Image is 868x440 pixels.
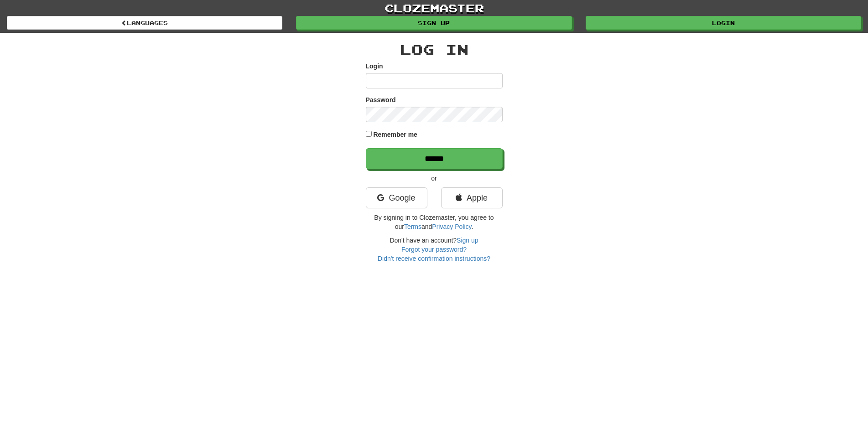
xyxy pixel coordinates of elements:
label: Password [366,95,396,104]
p: By signing in to Clozemaster, you agree to our and . [366,213,503,231]
a: Forgot your password? [401,246,467,253]
a: Sign up [296,16,572,30]
p: or [366,174,503,183]
label: Login [366,62,383,71]
div: Don't have an account? [366,236,503,263]
label: Remember me [373,130,417,139]
a: Privacy Policy [432,223,471,230]
a: Sign up [457,237,478,244]
a: Apple [441,187,503,208]
a: Login [586,16,861,30]
a: Didn't receive confirmation instructions? [378,255,490,262]
h2: Log In [366,42,503,57]
a: Languages [7,16,282,30]
a: Google [366,187,427,208]
a: Terms [404,223,421,230]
